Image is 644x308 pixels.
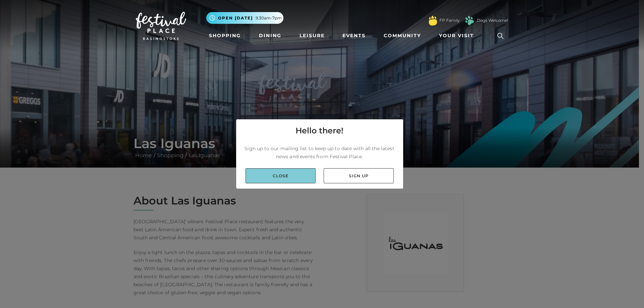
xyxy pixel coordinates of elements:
p: Sign up to our mailing list to keep up to date with all the latest news and events from Festival ... [241,144,398,161]
a: Dining [256,29,284,42]
span: Open [DATE] [218,15,253,21]
span: 9.30am-7pm [256,15,282,21]
a: Community [381,29,424,42]
a: Shopping [206,29,244,42]
a: Close [246,168,316,183]
button: Open [DATE] 9.30am-7pm [206,12,283,24]
h4: Hello there! [296,125,343,137]
a: Dogs Welcome! [477,17,508,23]
a: Events [340,29,368,42]
a: Your Visit [436,29,480,42]
a: Sign up [324,168,394,183]
a: FP Family [439,17,460,23]
span: Your Visit [439,32,474,39]
img: Festival Place Logo [136,12,186,40]
a: Leisure [297,29,327,42]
